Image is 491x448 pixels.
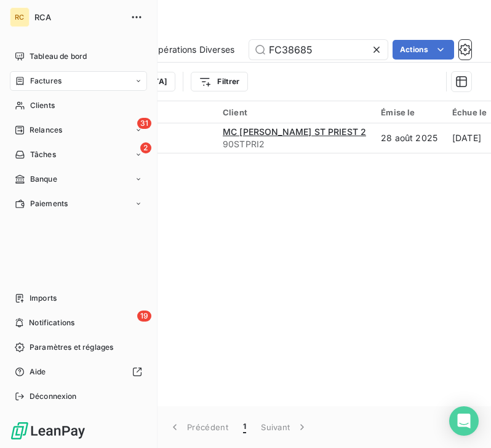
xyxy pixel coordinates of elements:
span: 90STPRI2 [223,138,366,150]
a: Aide [10,362,147,382]
div: Émise le [381,107,437,117]
input: Rechercher [249,40,388,60]
span: 1 [243,421,246,433]
div: Client [223,107,366,117]
span: Aide [30,366,46,377]
td: 28 août 2025 [373,123,445,153]
span: Tableau de bord [30,51,87,62]
span: Imports [30,293,57,304]
span: RCA [34,12,123,22]
span: 19 [137,311,151,322]
span: 2 [140,142,151,153]
button: Filtrer [191,72,247,91]
span: Opérations Diverses [151,44,234,56]
button: Suivant [253,414,316,440]
span: Banque [30,174,57,185]
div: RC [10,7,30,27]
button: Actions [393,40,454,60]
span: Notifications [29,317,74,328]
div: Open Intercom Messenger [449,406,479,436]
img: Logo LeanPay [10,421,86,441]
span: Paramètres et réglages [30,342,113,353]
span: Factures [30,75,62,87]
span: Paiements [30,198,68,209]
button: Précédent [161,414,236,440]
button: 1 [236,414,253,440]
span: Relances [30,125,62,136]
span: Tâches [30,149,56,160]
span: MC [PERSON_NAME] ST PRIEST 2 [223,126,366,137]
span: Clients [30,100,55,111]
span: Déconnexion [30,391,77,402]
span: 31 [137,118,151,129]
